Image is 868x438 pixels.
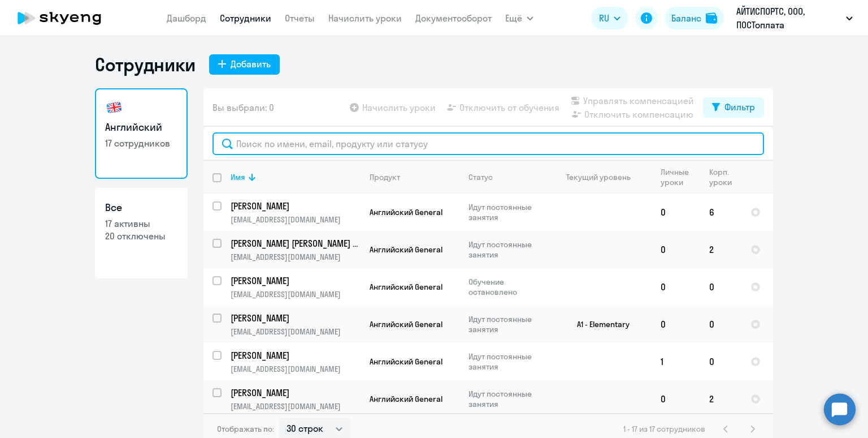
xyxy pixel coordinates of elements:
a: Отчеты [285,12,315,24]
span: Отображать по: [217,424,274,434]
p: [EMAIL_ADDRESS][DOMAIN_NAME] [231,364,360,374]
td: A1 - Elementary [546,306,652,343]
img: english [105,98,123,117]
div: Личные уроки [661,167,692,187]
a: [PERSON_NAME] [231,312,360,324]
p: Идут постоянные занятия [468,239,546,260]
button: Балансbalance [665,7,724,29]
div: Личные уроки [661,167,700,187]
a: Документооборот [415,12,492,24]
a: [PERSON_NAME] [PERSON_NAME] Соль [231,237,360,250]
button: Фильтр [703,97,764,118]
div: Баланс [671,11,701,25]
input: Поиск по имени, email, продукту или статусу [212,132,764,155]
p: [PERSON_NAME] [231,200,358,212]
a: Все17 активны20 отключены [95,188,188,278]
td: 0 [700,306,741,343]
button: АЙТИСПОРТС, ООО, ПОСТоплата [731,5,858,32]
span: Ещё [505,11,522,25]
div: Корп. уроки [709,167,741,187]
td: 0 [700,343,741,380]
div: Фильтр [724,100,755,114]
td: 6 [700,194,741,231]
a: [PERSON_NAME] [231,349,360,362]
div: Продукт [370,172,459,182]
td: 0 [652,231,700,268]
a: Английский17 сотрудников [95,88,188,179]
p: АЙТИСПОРТС, ООО, ПОСТоплата [736,5,841,32]
p: [EMAIL_ADDRESS][DOMAIN_NAME] [231,327,360,337]
a: Сотрудники [220,12,271,24]
span: Английский General [370,357,442,367]
span: Английский General [370,244,442,255]
button: Ещё [505,7,533,29]
span: RU [599,11,609,25]
p: [PERSON_NAME] [231,312,358,324]
div: Корп. уроки [709,167,734,187]
p: [EMAIL_ADDRESS][DOMAIN_NAME] [231,214,360,225]
div: Продукт [370,172,400,182]
p: [EMAIL_ADDRESS][DOMAIN_NAME] [231,401,360,411]
h1: Сотрудники [95,53,196,76]
h3: Все [105,200,177,215]
p: 20 отключены [105,230,177,242]
button: Добавить [209,54,280,75]
p: Идут постоянные занятия [468,314,546,334]
p: [PERSON_NAME] [231,274,358,287]
p: Обучение остановлено [468,277,546,297]
span: Английский General [370,319,442,329]
div: Текущий уровень [566,172,631,182]
span: Английский General [370,282,442,292]
a: [PERSON_NAME] [231,274,360,287]
p: Идут постоянные занятия [468,351,546,372]
a: [PERSON_NAME] [231,200,360,212]
span: Английский General [370,394,442,404]
p: [PERSON_NAME] [PERSON_NAME] Соль [231,237,358,250]
img: balance [706,12,717,24]
p: Идут постоянные занятия [468,202,546,222]
p: [PERSON_NAME] [231,349,358,362]
button: RU [591,7,628,29]
td: 2 [700,231,741,268]
p: [EMAIL_ADDRESS][DOMAIN_NAME] [231,252,360,262]
td: 0 [700,268,741,306]
td: 0 [652,306,700,343]
span: Вы выбрали: 0 [212,101,274,114]
div: Имя [231,172,360,182]
a: Дашборд [167,12,206,24]
td: 2 [700,380,741,418]
p: [EMAIL_ADDRESS][DOMAIN_NAME] [231,289,360,299]
div: Статус [468,172,493,182]
td: 0 [652,268,700,306]
div: Добавить [231,57,271,71]
a: [PERSON_NAME] [231,387,360,399]
a: Начислить уроки [328,12,402,24]
td: 1 [652,343,700,380]
div: Имя [231,172,245,182]
div: Статус [468,172,546,182]
div: Текущий уровень [555,172,651,182]
p: 17 сотрудников [105,137,177,149]
td: 0 [652,380,700,418]
td: 0 [652,194,700,231]
span: 1 - 17 из 17 сотрудников [623,424,705,434]
h3: Английский [105,120,177,135]
p: [PERSON_NAME] [231,387,358,399]
span: Английский General [370,207,442,217]
p: 17 активны [105,217,177,230]
p: Идут постоянные занятия [468,389,546,409]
